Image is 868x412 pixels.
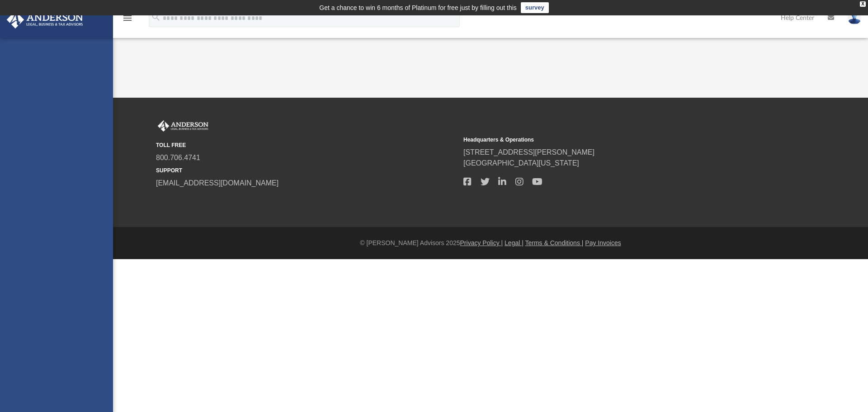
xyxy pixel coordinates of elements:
div: Get a chance to win 6 months of Platinum for free just by filling out this [319,2,517,13]
a: Pay Invoices [585,239,621,246]
a: [STREET_ADDRESS][PERSON_NAME] [463,148,594,156]
a: [EMAIL_ADDRESS][DOMAIN_NAME] [156,179,278,187]
i: search [151,12,161,22]
div: close [860,1,866,7]
a: survey [521,2,549,13]
a: menu [122,17,133,24]
small: TOLL FREE [156,141,457,149]
a: Legal | [505,239,524,246]
small: Headquarters & Operations [463,136,764,144]
a: 800.706.4741 [156,154,200,161]
i: menu [122,13,133,24]
a: [GEOGRAPHIC_DATA][US_STATE] [463,159,579,167]
img: User Pic [848,11,861,24]
a: Privacy Policy | [460,239,503,246]
div: © [PERSON_NAME] Advisors 2025 [113,238,868,248]
img: Anderson Advisors Platinum Portal [156,120,210,132]
small: SUPPORT [156,166,457,175]
a: Terms & Conditions | [525,239,584,246]
img: Anderson Advisors Platinum Portal [4,11,86,28]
